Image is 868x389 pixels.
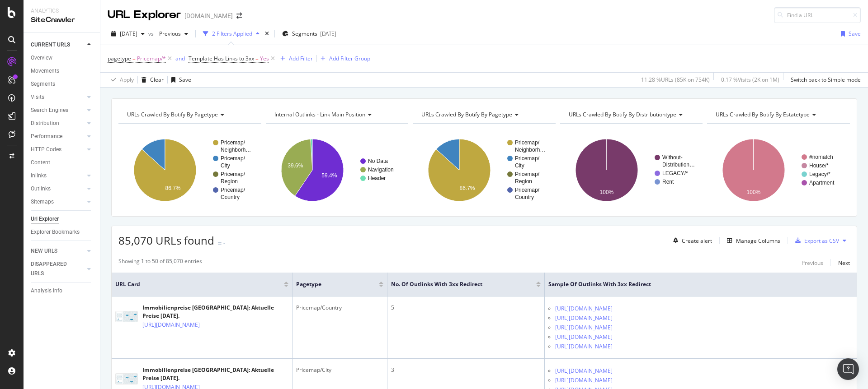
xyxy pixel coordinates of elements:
div: Open Intercom Messenger [837,358,859,380]
a: Search Engines [31,106,85,115]
text: 86.7% [460,185,475,191]
div: Overview [31,53,52,63]
img: main image [115,373,138,384]
span: URLs Crawled By Botify By pagetype [127,111,218,118]
span: Previous [156,30,181,37]
div: Add Filter [289,55,313,62]
text: Apartment [809,180,835,186]
div: Save [179,76,191,83]
button: and [175,54,185,63]
a: [URL][DOMAIN_NAME] [555,376,613,385]
div: arrow-right-arrow-left [236,13,242,19]
a: [URL][DOMAIN_NAME] [142,320,200,329]
div: and [175,55,185,62]
button: Export as CSV [792,233,839,248]
div: URL Explorer [108,7,181,23]
a: Visits [31,93,85,102]
div: Performance [31,132,62,141]
text: LEGACY/* [662,170,688,176]
button: Previous [802,257,823,268]
a: Segments [31,79,94,89]
div: DISAPPEARED URLS [31,259,76,278]
text: Header [368,175,386,181]
div: Export as CSV [804,237,839,245]
a: CURRENT URLS [31,40,85,50]
a: [URL][DOMAIN_NAME] [555,323,613,332]
div: Add Filter Group [329,55,370,62]
text: Pricemap/ [221,171,245,177]
a: Inlinks [31,171,85,181]
a: Distribution [31,119,85,128]
span: Internal Outlinks - Link Main Position [274,111,365,118]
svg: A chart. [118,131,260,209]
div: [DOMAIN_NAME] [184,11,233,20]
div: Next [838,259,850,267]
a: Content [31,158,94,167]
div: Immobilienpreise [GEOGRAPHIC_DATA]: Aktuelle Preise [DATE]. [142,304,288,320]
text: Distribution… [662,162,695,168]
div: Manage Columns [736,237,780,245]
a: Explorer Bookmarks [31,227,94,237]
button: Previous [156,27,192,41]
span: 2025 Aug. 22nd [120,30,137,37]
button: Save [837,27,861,41]
text: Neighborh… [221,147,251,153]
span: vs [148,30,156,37]
span: = [255,55,259,62]
span: pagetype [108,55,131,62]
div: Save [849,30,861,37]
a: [URL][DOMAIN_NAME] [555,304,613,313]
div: times [263,29,271,38]
div: NEW URLS [31,246,57,256]
text: Pricemap/ [221,187,245,193]
span: Sample of Outlinks with 3xx Redirect [548,280,840,288]
text: Pricemap/ [221,139,245,146]
div: 11.28 % URLs ( 85K on 754K ) [641,76,710,83]
svg: A chart. [413,131,554,209]
div: Pricemap/Country [296,304,383,312]
text: Country [221,194,240,200]
span: Pricemap/* [137,52,166,65]
text: Region [221,178,238,185]
a: Performance [31,132,85,141]
text: No Data [368,158,388,164]
span: pagetype [296,280,365,288]
div: [DATE] [320,30,336,37]
div: - [223,239,225,247]
div: Inlinks [31,171,47,181]
div: Distribution [31,119,59,128]
text: #nomatch [809,154,833,160]
div: SiteCrawler [31,15,93,25]
text: 59.4% [321,172,337,179]
text: Pricemap/ [515,139,540,146]
div: Search Engines [31,106,68,115]
text: 86.7% [165,185,180,191]
div: Switch back to Simple mode [791,76,861,83]
div: Pricemap/City [296,366,383,374]
a: Outlinks [31,184,85,194]
a: Overview [31,53,94,63]
text: 39.6% [288,162,303,169]
text: Pricemap/ [515,171,540,177]
span: = [132,55,136,62]
div: Apply [120,76,134,83]
button: Switch back to Simple mode [787,73,861,87]
a: [URL][DOMAIN_NAME] [555,333,613,342]
input: Find a URL [774,7,861,23]
svg: A chart. [707,131,849,209]
button: [DATE] [108,27,148,41]
div: Analysis Info [31,286,62,296]
div: Url Explorer [31,214,59,224]
text: Legacy/* [809,171,830,177]
div: Immobilienpreise [GEOGRAPHIC_DATA]: Aktuelle Preise [DATE]. [142,366,288,382]
div: Sitemaps [31,197,54,207]
text: 100% [599,189,613,195]
span: No. of Outlinks with 3xx Redirect [391,280,523,288]
span: 85,070 URLs found [118,233,214,248]
text: 100% [747,189,761,195]
span: Segments [292,30,317,37]
text: Region [515,178,532,185]
text: Pricemap/ [221,155,245,162]
text: City [221,162,230,169]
